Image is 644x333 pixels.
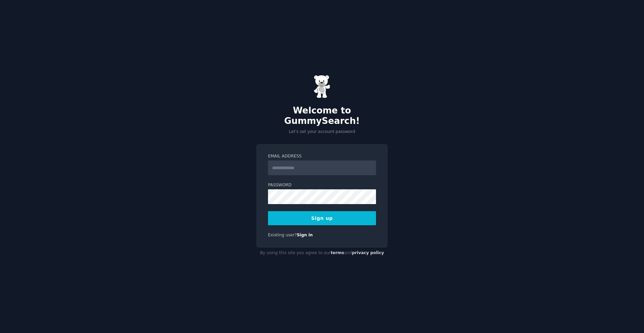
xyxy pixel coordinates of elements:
a: terms [331,250,344,255]
label: Password [268,182,376,188]
h2: Welcome to GummySearch! [256,105,388,127]
a: privacy policy [352,250,384,255]
a: Sign in [297,233,313,237]
button: Sign up [268,211,376,225]
p: Let's set your account password [256,129,388,135]
img: Gummy Bear [314,75,330,98]
label: Email Address [268,153,376,159]
span: Existing user? [268,233,297,237]
div: By using this site you agree to our and [256,248,388,258]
